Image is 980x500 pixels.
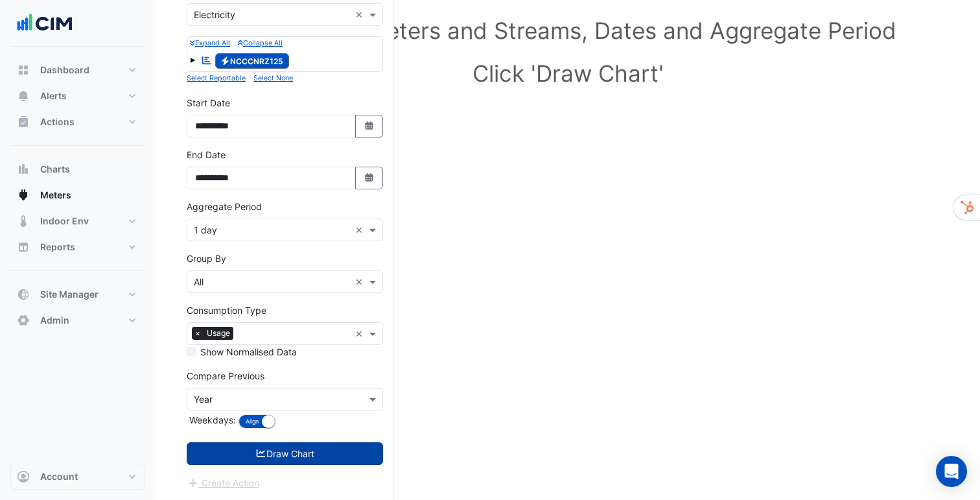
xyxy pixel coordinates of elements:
img: Company Logo [16,10,74,36]
span: Clear [355,8,366,21]
span: Site Manager [40,288,99,301]
span: Indoor Env [40,215,89,228]
label: Compare Previous [187,369,264,383]
label: Aggregate Period [187,200,262,213]
span: Clear [355,327,366,340]
button: Charts [10,156,145,182]
span: Dashboard [40,64,89,77]
button: Collapse All [238,37,283,49]
small: Collapse All [238,39,283,47]
app-icon: Meters [17,189,30,202]
label: Group By [187,252,226,265]
span: Admin [40,314,69,327]
button: Admin [10,307,145,333]
fa-icon: Electricity [220,56,230,65]
span: × [192,327,204,340]
label: Consumption Type [187,304,266,317]
small: Expand All [190,39,230,47]
span: Charts [40,163,70,176]
button: Select None [253,72,293,84]
app-icon: Dashboard [17,64,30,77]
button: Select Reportable [187,72,246,84]
app-icon: Indoor Env [17,215,30,228]
button: Alerts [10,83,145,109]
h1: Select Site, Meters and Streams, Dates and Aggregate Period [207,17,928,44]
button: Actions [10,109,145,135]
label: End Date [187,148,226,161]
fa-icon: Select Date [364,121,375,132]
span: NCCCNRZ125 [215,53,290,69]
label: Start Date [187,96,230,110]
app-icon: Alerts [17,89,30,102]
button: Draw Chart [187,442,383,465]
h1: Click 'Draw Chart' [207,60,928,87]
small: Select None [253,74,293,82]
button: Reports [10,234,145,260]
app-icon: Admin [17,314,30,327]
fa-icon: Select Date [364,173,375,184]
button: Dashboard [10,57,145,83]
span: Reports [40,241,75,254]
small: Select Reportable [187,74,246,82]
app-icon: Charts [17,163,30,176]
span: Clear [355,223,366,237]
span: Account [40,470,78,483]
app-escalated-ticket-create-button: Please draw the charts first [187,477,260,488]
span: Meters [40,189,71,202]
label: Weekdays: [187,413,236,427]
span: Clear [355,275,366,289]
button: Site Manager [10,281,145,307]
app-icon: Actions [17,115,30,128]
button: Account [10,464,145,490]
span: Actions [40,115,75,128]
span: Alerts [40,89,67,102]
button: Indoor Env [10,208,145,234]
button: Expand All [190,37,230,49]
button: Meters [10,182,145,208]
label: Show Normalised Data [200,345,297,359]
app-icon: Site Manager [17,288,30,301]
app-icon: Reports [17,241,30,254]
span: Usage [204,327,233,340]
fa-icon: Reportable [201,54,213,65]
div: Open Intercom Messenger [936,456,967,487]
